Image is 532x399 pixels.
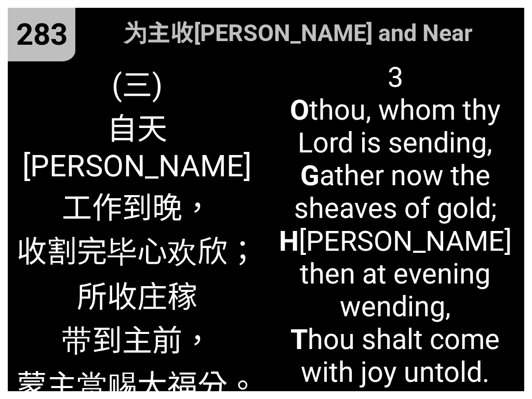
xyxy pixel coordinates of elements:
b: G [300,159,320,192]
span: 283 [16,17,68,52]
b: T [290,323,308,356]
b: O [290,94,309,126]
span: 为主收[PERSON_NAME] and Near [124,14,472,49]
span: 3 thou, whom thy Lord is sending, ather now the sheaves of gold; [PERSON_NAME] then at evening we... [274,61,516,389]
b: H [279,225,299,258]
